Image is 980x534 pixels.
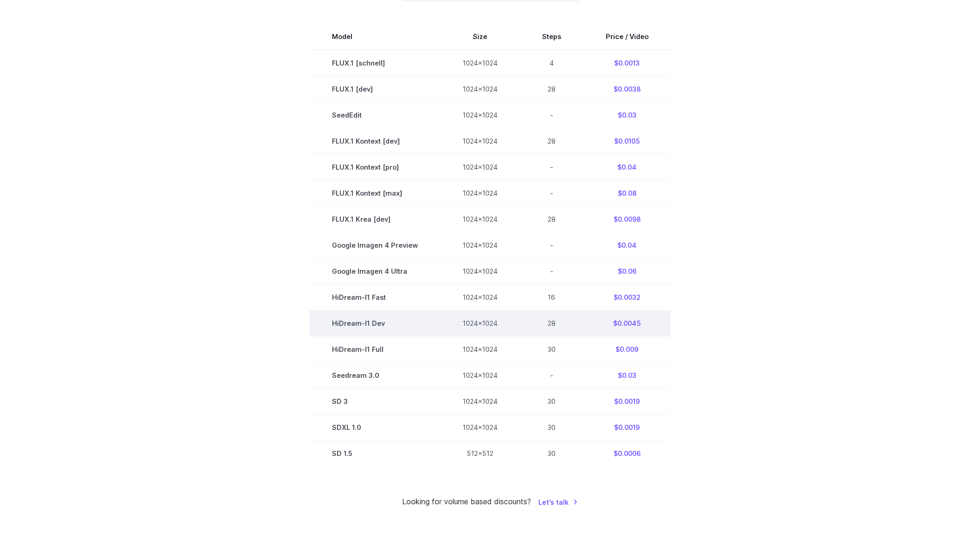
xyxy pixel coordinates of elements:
[440,154,520,180] td: 1024x1024
[440,102,520,128] td: 1024x1024
[520,128,583,154] td: 28
[520,206,583,232] td: 28
[520,389,583,415] td: 30
[440,128,520,154] td: 1024x1024
[310,258,440,284] td: Google Imagen 4 Ultra
[440,180,520,206] td: 1024x1024
[310,232,440,258] td: Google Imagen 4 Preview
[583,389,671,415] td: $0.0019
[520,180,583,206] td: -
[583,232,671,258] td: $0.04
[583,258,671,284] td: $0.06
[520,154,583,180] td: -
[310,76,440,102] td: FLUX.1 [dev]
[440,389,520,415] td: 1024x1024
[520,336,583,363] td: 30
[583,284,671,310] td: $0.0032
[310,284,440,310] td: HiDream-I1 Fast
[520,284,583,310] td: 16
[440,232,520,258] td: 1024x1024
[583,336,671,363] td: $0.009
[520,441,583,467] td: 30
[310,50,440,76] td: FLUX.1 [schnell]
[520,50,583,76] td: 4
[583,24,671,50] th: Price / Video
[310,180,440,206] td: FLUX.1 Kontext [max]
[583,128,671,154] td: $0.0105
[440,50,520,76] td: 1024x1024
[583,102,671,128] td: $0.03
[583,363,671,389] td: $0.03
[310,310,440,336] td: HiDream-I1 Dev
[440,24,520,50] th: Size
[310,336,440,363] td: HiDream-I1 Full
[583,206,671,232] td: $0.0098
[583,154,671,180] td: $0.04
[440,76,520,102] td: 1024x1024
[583,415,671,441] td: $0.0019
[440,206,520,232] td: 1024x1024
[440,441,520,467] td: 512x512
[583,310,671,336] td: $0.0045
[538,497,578,508] a: Let's talk
[310,154,440,180] td: FLUX.1 Kontext [pro]
[440,284,520,310] td: 1024x1024
[583,76,671,102] td: $0.0038
[520,363,583,389] td: -
[520,76,583,102] td: 28
[310,24,440,50] th: Model
[520,232,583,258] td: -
[440,363,520,389] td: 1024x1024
[583,441,671,467] td: $0.0006
[520,415,583,441] td: 30
[520,258,583,284] td: -
[440,415,520,441] td: 1024x1024
[520,102,583,128] td: -
[440,310,520,336] td: 1024x1024
[583,180,671,206] td: $0.08
[440,336,520,363] td: 1024x1024
[310,206,440,232] td: FLUX.1 Krea [dev]
[310,415,440,441] td: SDXL 1.0
[520,310,583,336] td: 28
[310,128,440,154] td: FLUX.1 Kontext [dev]
[402,496,531,508] small: Looking for volume based discounts?
[520,24,583,50] th: Steps
[310,363,440,389] td: Seedream 3.0
[310,441,440,467] td: SD 1.5
[310,389,440,415] td: SD 3
[583,50,671,76] td: $0.0013
[310,102,440,128] td: SeedEdit
[440,258,520,284] td: 1024x1024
